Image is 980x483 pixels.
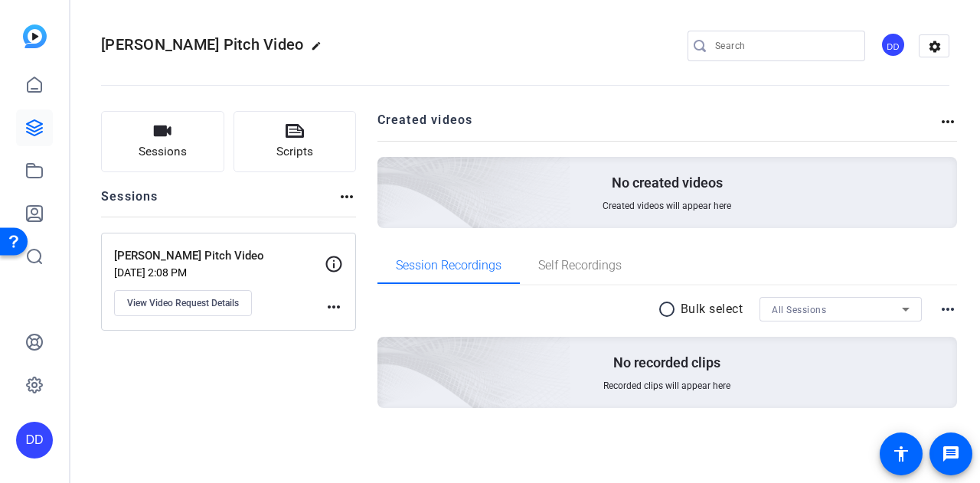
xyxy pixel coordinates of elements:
p: [PERSON_NAME] Pitch Video [114,247,325,265]
span: Recorded clips will appear here [603,380,730,392]
div: DD [880,32,906,57]
mat-icon: edit [311,41,329,59]
button: Scripts [234,111,357,172]
span: Sessions [139,143,187,161]
span: Session Recordings [396,259,501,272]
mat-icon: more_horiz [939,113,957,131]
input: Search [715,37,853,55]
span: Created videos will appear here [603,200,731,212]
span: [PERSON_NAME] Pitch Video [101,35,303,54]
span: All Sessions [772,305,826,315]
ngx-avatar: Danielle Davenport [880,32,907,59]
p: No recorded clips [613,354,720,372]
h2: Sessions [101,188,158,217]
mat-icon: more_horiz [325,298,343,316]
mat-icon: settings [920,35,950,58]
mat-icon: accessibility [892,445,910,463]
p: Bulk select [681,300,743,318]
img: Creted videos background [206,5,571,338]
mat-icon: more_horiz [338,188,356,206]
p: No created videos [612,174,723,192]
mat-icon: more_horiz [939,300,957,318]
h2: Created videos [377,111,939,141]
span: View Video Request Details [127,297,239,309]
mat-icon: message [942,445,960,463]
span: Self Recordings [538,259,622,272]
mat-icon: radio_button_unchecked [658,300,681,318]
button: Sessions [101,111,224,172]
span: Scripts [276,143,313,161]
p: [DATE] 2:08 PM [114,266,325,279]
img: blue-gradient.svg [23,24,47,48]
div: DD [16,422,53,459]
button: View Video Request Details [114,290,252,316]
